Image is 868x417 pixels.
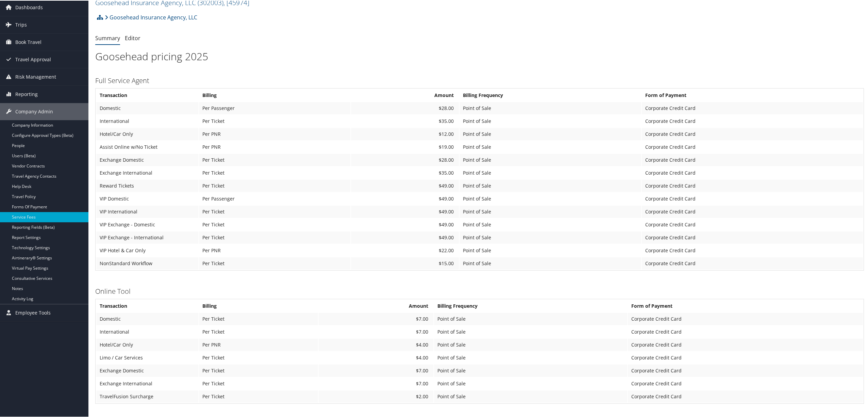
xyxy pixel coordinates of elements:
th: Form of Payment [642,89,863,101]
td: $28.00 [351,101,459,114]
td: Domestic [96,101,198,114]
td: Per Ticket [199,377,318,389]
td: Point of Sale [460,166,641,178]
td: Point of Sale [460,257,641,269]
td: VIP Exchange - International [96,231,198,243]
th: Transaction [96,299,198,311]
td: Corporate Credit Card [642,231,863,243]
td: Corporate Credit Card [642,114,863,127]
td: Per Ticket [199,153,350,165]
th: Billing Frequency [434,299,627,311]
td: $4.00 [319,351,433,363]
td: Per Ticket [199,114,350,127]
td: NonStandard Workflow [96,257,198,269]
td: Per Passenger [199,192,350,204]
td: Corporate Credit Card [642,101,863,114]
td: Point of Sale [460,218,641,230]
td: $49.00 [351,192,459,204]
td: Corporate Credit Card [628,364,863,376]
td: International [96,325,198,337]
td: Per Ticket [199,166,350,178]
td: $7.00 [319,364,433,376]
td: Exchange Domestic [96,153,198,165]
h3: Online Tool [95,286,864,295]
th: Billing [199,299,318,311]
span: Risk Management [15,68,56,85]
td: Per Ticket [199,231,350,243]
td: Corporate Credit Card [642,257,863,269]
td: Per PNR [199,140,350,153]
td: Corporate Credit Card [628,351,863,363]
td: Hotel/Car Only [96,338,198,350]
span: Book Travel [15,33,41,50]
td: VIP International [96,205,198,217]
td: Point of Sale [460,244,641,256]
td: Point of Sale [460,114,641,127]
th: Amount [351,89,459,101]
td: Per PNR [199,127,350,140]
td: Assist Online w/No Ticket [96,140,198,153]
td: Point of Sale [460,127,641,140]
td: $49.00 [351,218,459,230]
td: TravelFusion Surcharge [96,390,198,402]
td: Corporate Credit Card [642,166,863,178]
td: Corporate Credit Card [628,325,863,337]
th: Form of Payment [628,299,863,311]
td: Exchange International [96,166,198,178]
td: $12.00 [351,127,459,140]
td: Point of Sale [434,325,627,337]
td: Hotel/Car Only [96,127,198,140]
td: VIP Hotel & Car Only [96,244,198,256]
td: Per Ticket [199,179,350,191]
td: Corporate Credit Card [642,244,863,256]
td: $7.00 [319,312,433,324]
th: Billing Frequency [460,89,641,101]
td: Point of Sale [434,390,627,402]
td: Corporate Credit Card [642,153,863,165]
td: Domestic [96,312,198,324]
td: Point of Sale [434,364,627,376]
td: $7.00 [319,377,433,389]
td: VIP Exchange - Domestic [96,218,198,230]
td: $49.00 [351,231,459,243]
td: Corporate Credit Card [628,338,863,350]
a: Goosehead Insurance Agency, LLC [105,10,197,23]
td: $2.00 [319,390,433,402]
td: Point of Sale [434,351,627,363]
td: $7.00 [319,325,433,337]
td: Corporate Credit Card [628,377,863,389]
td: Per Ticket [199,390,318,402]
th: Transaction [96,89,198,101]
a: Editor [125,34,140,41]
td: Corporate Credit Card [628,390,863,402]
span: Reporting [15,85,38,102]
span: Company Admin [15,102,53,119]
td: Corporate Credit Card [628,312,863,324]
span: Trips [15,16,27,33]
td: VIP Domestic [96,192,198,204]
td: $15.00 [351,257,459,269]
td: Point of Sale [460,153,641,165]
h1: Goosehead pricing 2025 [95,49,864,63]
td: $22.00 [351,244,459,256]
td: $49.00 [351,205,459,217]
span: Travel Approval [15,50,51,67]
td: Per Ticket [199,257,350,269]
span: Employee Tools [15,304,51,321]
td: Point of Sale [460,231,641,243]
td: $49.00 [351,179,459,191]
a: Summary [95,34,120,41]
td: Corporate Credit Card [642,218,863,230]
td: Per Ticket [199,325,318,337]
td: $35.00 [351,114,459,127]
td: $4.00 [319,338,433,350]
td: Point of Sale [460,192,641,204]
td: Per PNR [199,338,318,350]
td: $35.00 [351,166,459,178]
td: Limo / Car Services [96,351,198,363]
td: Point of Sale [460,140,641,153]
td: Per Ticket [199,312,318,324]
td: Exchange Domestic [96,364,198,376]
th: Billing [199,89,350,101]
td: Point of Sale [460,205,641,217]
